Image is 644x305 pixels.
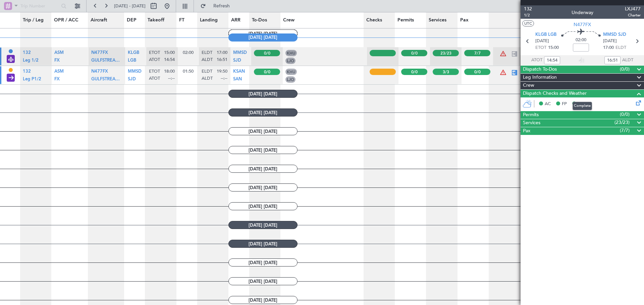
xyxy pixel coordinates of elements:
[54,60,60,64] a: FX
[523,66,557,73] span: Dispatch To-Dos
[524,12,532,18] span: 1/2
[233,51,247,55] span: MMSD
[179,17,184,24] span: FT
[523,111,539,119] span: Permits
[604,56,621,64] input: --:--
[283,17,294,24] span: Crew
[23,53,31,57] a: 132
[207,4,235,8] span: Refresh
[228,202,298,210] span: [DATE] [DATE]
[54,58,60,63] span: FX
[460,17,469,24] span: Pax
[197,1,237,11] button: Refresh
[164,57,175,63] span: 14:54
[91,53,108,57] a: N477FX
[573,102,592,110] div: Complete
[531,57,542,64] span: ATOT
[524,5,532,12] span: 132
[23,77,41,81] span: Leg P1/2
[228,127,298,135] span: [DATE] [DATE]
[23,79,41,83] a: Leg P1/2
[228,108,298,117] span: [DATE] [DATE]
[233,58,241,63] span: SJD
[202,50,212,56] span: ELDT
[620,127,630,134] span: (7/7)
[91,58,191,63] span: GULFSTREAM AEROSPACE G-4 Gulfstream G400
[231,17,240,24] span: ARR
[228,165,298,173] span: [DATE] [DATE]
[535,38,549,45] span: [DATE]
[572,9,593,16] div: Underway
[523,127,530,135] span: Pax
[183,68,194,74] span: 01:50
[523,90,587,97] span: Dispatch Checks and Weather
[202,69,212,75] span: ELDT
[522,20,534,26] button: UTC
[233,79,242,83] a: SAN
[23,58,39,63] span: Leg 1/2
[622,57,633,64] span: ALDT
[54,51,64,55] span: ASM
[54,69,64,74] span: ASM
[233,77,242,81] span: SAN
[91,51,108,55] span: N477FX
[625,5,641,12] span: LXJ477
[148,17,164,24] span: Takeoff
[228,33,298,42] span: [DATE] [DATE]
[535,31,556,38] span: KLGB LGB
[164,69,175,75] span: 18:00
[23,60,39,64] a: Leg 1/2
[91,77,191,81] span: GULFSTREAM AEROSPACE G-4 Gulfstream G400
[228,277,298,285] span: [DATE] [DATE]
[228,296,298,304] span: [DATE] [DATE]
[576,37,586,44] span: 02:00
[128,79,136,83] a: SJD
[603,45,614,51] span: 17:00
[620,66,630,73] span: (0/0)
[54,17,78,24] span: OPR / ACC
[228,240,298,248] span: [DATE] [DATE]
[91,79,122,83] a: GULFSTREAM AEROSPACE G-4 Gulfstream G400
[128,53,139,57] a: KLGB
[128,71,142,76] a: MMSD
[127,17,137,24] span: DEP
[233,53,247,57] a: MMSD
[168,76,175,82] span: --:--
[233,71,245,76] a: KSAN
[603,38,617,45] span: [DATE]
[620,111,630,118] span: (0/0)
[54,79,60,83] a: FX
[535,45,546,51] span: ETOT
[228,183,298,192] span: [DATE] [DATE]
[149,50,160,56] span: ETOT
[128,60,136,64] a: LGB
[149,69,160,75] span: ETOT
[228,90,298,98] span: [DATE] [DATE]
[603,31,626,38] span: MMSD SJD
[114,3,146,9] span: [DATE] - [DATE]
[545,101,551,107] span: AC
[200,17,218,24] span: Landing
[366,17,382,24] span: Checks
[91,69,108,74] span: N477FX
[548,45,559,51] span: 15:00
[54,53,64,57] a: ASM
[614,119,630,126] span: (23/23)
[523,119,540,127] span: Services
[217,69,227,75] span: 19:50
[149,76,160,82] span: ATOT
[128,69,142,74] span: MMSD
[149,57,160,63] span: ATOT
[523,74,557,81] span: Leg Information
[91,71,108,76] a: N477FX
[217,50,227,56] span: 17:00
[228,146,298,154] span: [DATE] [DATE]
[164,50,175,56] span: 15:00
[91,17,107,24] span: Aircraft
[228,221,298,229] span: [DATE] [DATE]
[562,101,567,107] span: FP
[615,45,626,51] span: ELDT
[23,17,44,24] span: Trip / Leg
[397,17,414,24] span: Permits
[23,71,31,76] a: 132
